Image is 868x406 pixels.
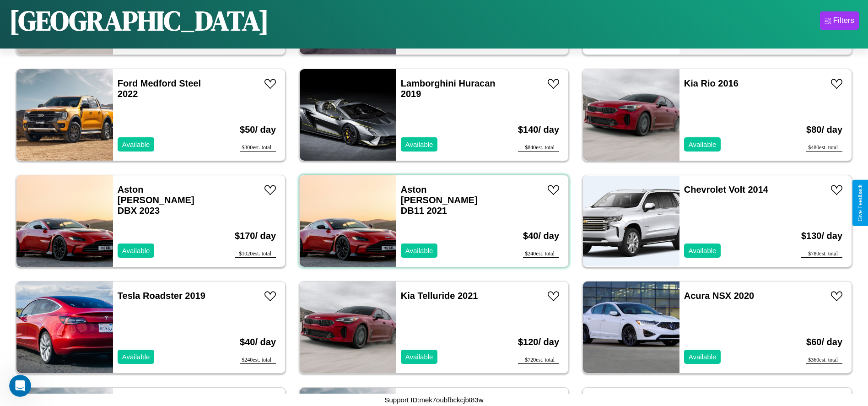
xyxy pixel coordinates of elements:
p: Available [122,244,150,257]
a: Chevrolet Volt 2014 [684,184,768,195]
a: Aston [PERSON_NAME] DB11 2021 [401,184,478,216]
p: Available [405,351,433,363]
p: Available [122,351,150,363]
div: $ 300 est. total [240,144,276,152]
div: $ 780 est. total [801,250,842,258]
a: Acura NSX 2020 [684,291,754,301]
a: Aston [PERSON_NAME] DBX 2023 [118,184,194,216]
a: Kia Rio 2016 [684,78,739,88]
div: $ 240 est. total [240,357,276,364]
div: $ 840 est. total [518,144,559,152]
h3: $ 40 / day [240,328,276,357]
div: $ 480 est. total [806,144,842,152]
h3: $ 120 / day [518,328,559,357]
h3: $ 60 / day [806,328,842,357]
p: Available [689,244,717,257]
div: Give Feedback [857,184,863,222]
p: Support ID: mek7oubfbckcjbt83w [385,394,484,406]
a: Tesla Roadster 2019 [118,291,205,301]
iframe: Intercom live chat [9,375,31,397]
a: Kia Telluride 2021 [401,291,478,301]
h3: $ 50 / day [240,115,276,144]
a: Ford Medford Steel 2022 [118,78,201,99]
p: Available [689,138,717,151]
div: $ 720 est. total [518,357,559,364]
h3: $ 40 / day [523,222,559,250]
div: $ 360 est. total [806,357,842,364]
p: Available [122,138,150,151]
h3: $ 140 / day [518,115,559,144]
p: Available [689,351,717,363]
p: Available [405,244,433,257]
button: Filters [820,11,859,30]
h3: $ 80 / day [806,115,842,144]
a: Lamborghini Huracan 2019 [401,78,496,99]
h1: [GEOGRAPHIC_DATA] [9,2,269,39]
h3: $ 170 / day [235,222,276,250]
h3: $ 130 / day [801,222,842,250]
div: $ 1020 est. total [235,250,276,258]
p: Available [405,138,433,151]
div: $ 240 est. total [523,250,559,258]
div: Filters [833,16,854,25]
